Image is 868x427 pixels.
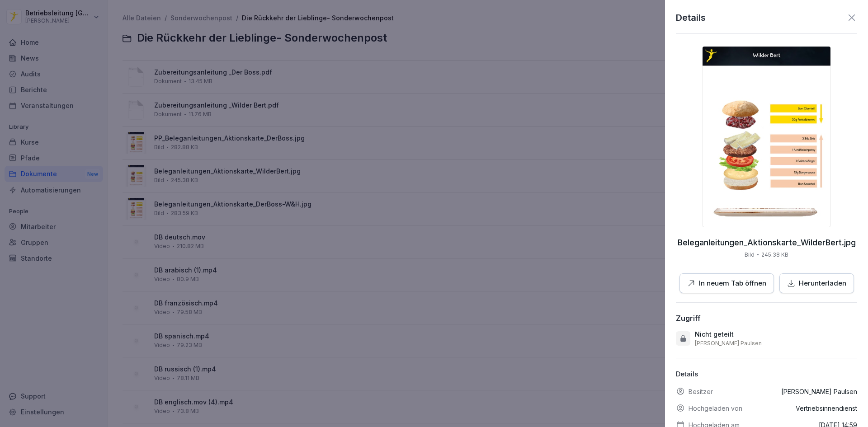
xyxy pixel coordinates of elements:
[678,238,856,247] p: Beleganleitungen_Aktionskarte_WilderBert.jpg
[676,314,701,323] div: Zugriff
[695,330,734,339] p: Nicht geteilt
[796,404,857,413] p: Vertriebsinnendienst
[703,47,830,227] img: thumbnail
[676,11,706,24] p: Details
[745,251,755,259] p: Bild
[699,278,766,289] p: In neuem Tab öffnen
[799,278,846,289] p: Herunterladen
[679,273,774,294] button: In neuem Tab öffnen
[779,273,854,294] button: Herunterladen
[695,340,762,347] p: [PERSON_NAME] Paulsen
[781,387,857,396] p: [PERSON_NAME] Paulsen
[689,404,742,413] p: Hochgeladen von
[676,369,857,380] p: Details
[761,251,788,259] p: 245.38 KB
[689,387,713,396] p: Besitzer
